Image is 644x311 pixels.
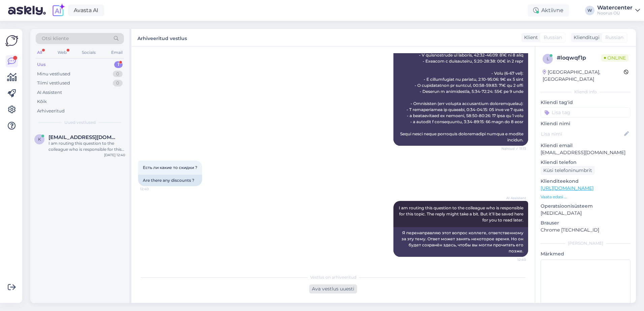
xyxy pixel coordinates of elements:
input: Lisa nimi [541,130,623,138]
span: Vestlus on arhiveeritud [310,274,356,280]
a: Avasta AI [68,5,104,16]
div: 1 [114,61,123,68]
p: Chrome [TECHNICAL_ID] [541,227,631,234]
p: [MEDICAL_DATA] [541,210,631,217]
div: Kõik [37,98,47,105]
div: I am routing this question to the colleague who is responsible for this topic. The reply might ta... [49,140,125,152]
div: W [585,6,594,15]
label: Arhiveeritud vestlus [137,33,187,42]
div: 0 [113,80,123,87]
p: Kliendi tag'id [541,99,631,106]
div: Web [56,48,68,57]
a: [URL][DOMAIN_NAME] [541,185,593,191]
span: AI Assistent [501,196,526,201]
div: Arhiveeritud [37,108,65,114]
div: All [36,48,43,57]
span: Есть ли какие то скидки ? [143,165,197,170]
div: Klienditugi [571,34,600,41]
div: Socials [80,48,97,57]
div: # loqwqf1p [557,54,601,62]
div: [PERSON_NAME] [541,240,631,246]
div: [GEOGRAPHIC_DATA], [GEOGRAPHIC_DATA] [543,69,624,83]
span: Uued vestlused [64,119,96,126]
p: Brauser [541,219,631,227]
p: Klienditeekond [541,178,631,185]
div: Küsi telefoninumbrit [541,166,595,175]
p: Kliendi telefon [541,159,631,166]
div: Я перенаправляю этот вопрос коллеге, ответственному за эту тему. Ответ может занять некоторое вре... [393,227,528,257]
span: Russian [605,34,623,41]
p: Kliendi email [541,142,631,149]
div: AI Assistent [37,89,62,96]
span: Online [601,54,629,62]
p: Märkmed [541,250,631,257]
div: Noorus OÜ [597,10,633,16]
span: 12:40 [501,257,526,262]
div: Tiimi vestlused [37,80,70,87]
a: WatercenterNoorus OÜ [597,5,640,16]
span: K [38,137,41,142]
div: Are there any discounts ? [138,175,202,186]
div: [DATE] 12:40 [104,152,125,158]
span: Nähtud ✓ 11:13 [501,146,526,151]
img: Askly Logo [5,34,18,47]
img: explore-ai [51,3,65,18]
div: Kliendi info [541,89,631,95]
p: Vaata edasi ... [541,194,631,200]
p: [EMAIL_ADDRESS][DOMAIN_NAME] [541,149,631,156]
span: Otsi kliente [42,35,69,42]
div: Email [110,48,124,57]
div: Lor ipsu do sit ametc adip e sedd: - Eiusmodt: - I utlaboreetdo ma aliquae, 1:08-98:61: 15€ ad 0 ... [393,25,528,146]
span: 12:40 [140,186,165,192]
span: Katik5@hot.ee [49,134,119,140]
input: Lisa tag [541,107,631,117]
div: Minu vestlused [37,71,70,77]
span: Russian [544,34,562,41]
span: I am routing this question to the colleague who is responsible for this topic. The reply might ta... [399,205,524,222]
div: Klient [521,34,538,41]
div: 0 [113,71,123,77]
p: Operatsioonisüsteem [541,203,631,210]
p: Kliendi nimi [541,120,631,127]
span: l [547,56,549,61]
div: Uus [37,61,46,68]
div: Ava vestlus uuesti [309,284,357,293]
div: Aktiivne [528,4,569,16]
div: Watercenter [597,5,633,10]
